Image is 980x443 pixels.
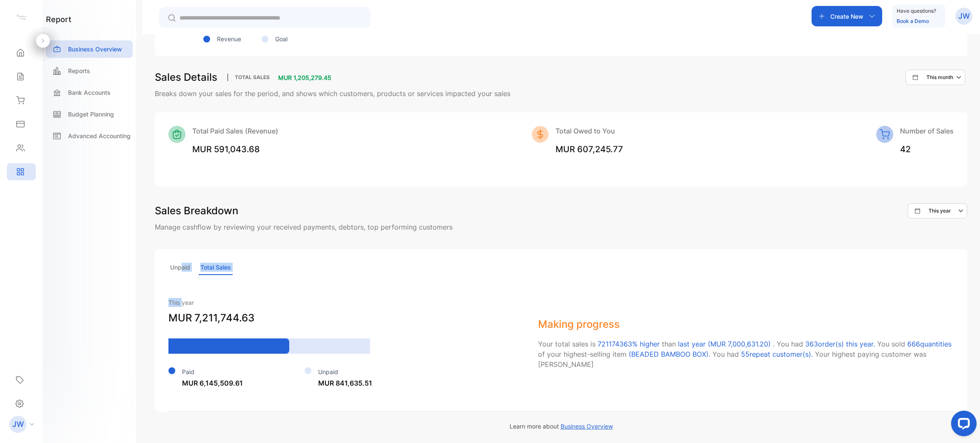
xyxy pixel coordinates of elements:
[556,126,623,136] p: Total Owed to You
[532,126,549,143] img: Icon
[155,70,217,85] h3: Sales Details
[228,74,276,81] p: Total Sales
[155,222,967,232] p: Manage cashflow by reviewing your received payments, debtors, top performing customers
[812,6,882,26] button: Create New
[192,126,278,136] p: Total Paid Sales (Revenue)
[678,340,771,348] span: last year ( )
[15,11,28,24] img: logo
[900,126,954,136] p: Number of Sales
[182,367,243,376] p: Paid
[710,340,768,348] span: MUR 7,000,631.20
[944,407,980,443] iframe: LiveChat chat widget
[68,66,90,75] p: Reports
[68,88,111,97] p: Bank Accounts
[900,143,954,156] h6: 42
[741,350,813,358] span: 55 repeat customer(s).
[68,110,114,119] p: Budget Planning
[629,350,709,358] span: (BEADED BAMBOO BOX)
[897,7,936,15] p: Have questions?
[538,339,954,369] p: Your total sales is than . You had You sold of your highest-selling item . You had Your highest p...
[929,207,951,215] p: This year
[168,312,254,324] span: MUR 7,211,744.63
[168,298,521,307] p: This year
[805,340,875,348] span: 363 order(s) this year.
[182,379,243,387] span: MUR 6,145,509.61
[168,126,185,143] img: Icon
[926,74,953,81] p: This month
[906,70,965,85] button: This month
[192,144,260,154] span: MUR 591,043.68
[510,422,613,431] p: Learn more about
[199,260,233,275] p: Total Sales
[12,419,24,430] p: JW
[830,12,863,21] p: Create New
[955,6,972,26] button: JW
[876,126,893,143] img: Icon
[318,367,372,376] p: Unpaid
[318,379,372,387] span: MUR 841,635.51
[155,203,238,219] h3: Sales Breakdown
[958,11,970,22] p: JW
[46,62,133,80] a: Reports
[275,34,288,43] p: Goal
[155,88,967,99] p: Breaks down your sales for the period, and shows which customers, products or services impacted y...
[897,18,929,24] a: Book a Demo
[556,144,623,154] span: MUR 607,245.77
[561,423,613,430] span: Business Overview
[46,105,133,123] a: Budget Planning
[278,74,331,81] span: MUR 1,205,279.45
[68,131,131,140] p: Advanced Accounting
[538,317,954,332] h4: Making progress
[46,14,71,25] h1: report
[598,340,660,348] span: 721174363 % higher
[908,203,967,219] button: This year
[46,127,133,145] a: Advanced Accounting
[46,40,133,58] a: Business Overview
[907,340,952,348] span: 666 quantities
[46,84,133,101] a: Bank Accounts
[217,34,241,43] p: Revenue
[68,45,122,54] p: Business Overview
[168,260,192,275] p: Unpaid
